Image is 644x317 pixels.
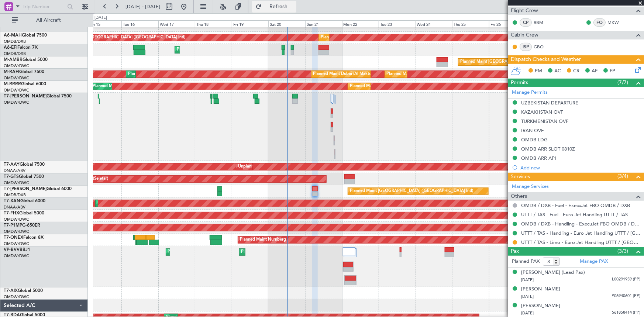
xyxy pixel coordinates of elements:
span: M-RRRR [4,82,21,86]
span: All Aircraft [19,18,78,23]
a: M-RRRRGlobal 6000 [4,82,46,86]
div: Planned Maint Dubai (Al Maktoum Intl) [350,81,423,92]
a: OMDW/DWC [4,100,29,105]
div: Tue 16 [121,20,158,27]
span: Others [511,192,527,201]
a: OMDB / DXB - Handling - ExecuJet FBO OMDB / DXB [521,221,640,227]
span: P06940601 (PP) [612,293,640,299]
div: Planned Maint Dubai (Al Maktoum Intl) [97,198,170,209]
div: Sat 20 [268,20,305,27]
div: Wed 24 [416,20,452,27]
a: DNAA/ABV [4,204,25,210]
a: T7-AAYGlobal 7500 [4,162,45,167]
span: (3/4) [617,172,628,180]
span: T7-AAY [4,162,20,167]
a: OMDW/DWC [4,253,29,259]
a: UTTT / TAS - Fuel - Euro Jet Handling UTTT / TAS [521,211,628,218]
div: FO [593,18,606,27]
a: M-RAFIGlobal 7500 [4,70,44,74]
a: M-AMBRGlobal 5000 [4,58,48,62]
div: [PERSON_NAME] (Lead Pax) [521,269,585,276]
a: T7-XANGlobal 6000 [4,199,45,203]
span: Pax [511,247,519,256]
a: MKW [607,19,624,26]
span: [DATE] - [DATE] [125,3,160,10]
button: All Aircraft [8,14,80,26]
div: Wed 17 [158,20,195,27]
div: OMDB ARR SLOT 0810Z [521,146,575,152]
div: Planned Maint [GEOGRAPHIC_DATA] ([GEOGRAPHIC_DATA] Intl) [321,32,444,43]
span: AF [592,68,597,75]
label: Planned PAX [512,258,540,265]
a: OMDB/DXB [4,39,26,44]
div: TURKMENISTAN OVF [521,118,568,124]
div: Planned Maint [GEOGRAPHIC_DATA] ([GEOGRAPHIC_DATA] Intl) [62,32,185,43]
span: AC [554,68,561,75]
div: Planned Maint Dubai (Al Maktoum Intl) [168,247,241,258]
span: T7-[PERSON_NAME] [4,187,47,191]
span: Services [511,173,530,181]
span: T7-FHX [4,211,19,216]
div: Planned Maint [GEOGRAPHIC_DATA] ([GEOGRAPHIC_DATA] Intl) [350,186,473,197]
span: Permits [511,79,528,87]
div: Planned Maint [GEOGRAPHIC_DATA] (Seletar) [460,56,547,68]
div: Unplanned Maint [GEOGRAPHIC_DATA] (Al Maktoum Intl) [238,161,347,172]
div: OMDB ARR API [521,155,556,161]
span: A6-EFI [4,45,17,50]
a: OMDB/DXB [4,51,26,56]
span: (3/3) [617,247,628,255]
a: OMDW/DWC [4,241,29,247]
a: OMDW/DWC [4,294,29,300]
a: Manage Permits [512,89,548,96]
div: Planned Maint Dubai (Al Maktoum Intl) [387,69,459,80]
a: UTTT / TAS - Limo - Euro Jet Handling UTTT / [GEOGRAPHIC_DATA] [521,239,640,245]
a: T7-[PERSON_NAME]Global 6000 [4,187,72,191]
span: VP-BVV [4,248,20,252]
div: UZBEKISTAN DEPARTURE [521,100,578,106]
div: [PERSON_NAME] [521,286,560,293]
div: Fri 19 [232,20,269,27]
div: IRAN OVF [521,127,544,134]
div: [DATE] [94,15,107,21]
a: OMDW/DWC [4,180,29,186]
div: OMDB LDG [521,137,548,143]
div: Mon 15 [85,20,122,27]
span: [DATE] [521,310,534,316]
a: OMDW/DWC [4,229,29,234]
a: OMDW/DWC [4,217,29,222]
a: DNAA/ABV [4,168,25,173]
span: FP [610,68,615,75]
span: A6-MAH [4,33,22,38]
div: Planned Maint [GEOGRAPHIC_DATA] ([GEOGRAPHIC_DATA]) [177,44,293,55]
div: Thu 18 [195,20,232,27]
div: Mon 22 [342,20,379,27]
span: T7-[PERSON_NAME] [4,94,47,99]
a: T7-AIXGlobal 5000 [4,289,43,293]
span: Refresh [263,4,294,9]
span: T7-GTS [4,175,19,179]
span: Dispatch Checks and Weather [511,55,581,64]
div: Planned Maint Dubai (Al Maktoum Intl) [241,247,314,258]
span: M-RAFI [4,70,19,74]
a: A6-MAHGlobal 7500 [4,33,47,38]
div: Thu 25 [452,20,489,27]
span: Cabin Crew [511,31,538,39]
span: PM [535,68,542,75]
span: (7/7) [617,79,628,86]
a: GBO [534,44,550,50]
div: Planned Maint Nurnberg [240,234,286,245]
span: T7-ONEX [4,235,23,240]
a: VP-BVVBBJ1 [4,248,30,252]
a: A6-EFIFalcon 7X [4,45,38,50]
a: OMDB / DXB - Fuel - ExecuJet FBO OMDB / DXB [521,202,630,209]
span: [DATE] [521,294,534,299]
span: T7-AIX [4,289,18,293]
input: Trip Number [23,1,65,12]
button: Refresh [252,1,296,13]
div: Sun 21 [305,20,342,27]
a: Manage Services [512,183,549,190]
a: T7-FHXGlobal 5000 [4,211,44,216]
div: Fri 26 [489,20,526,27]
div: KAZAKHSTAN OVF [521,109,563,115]
div: Add new [520,165,640,171]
